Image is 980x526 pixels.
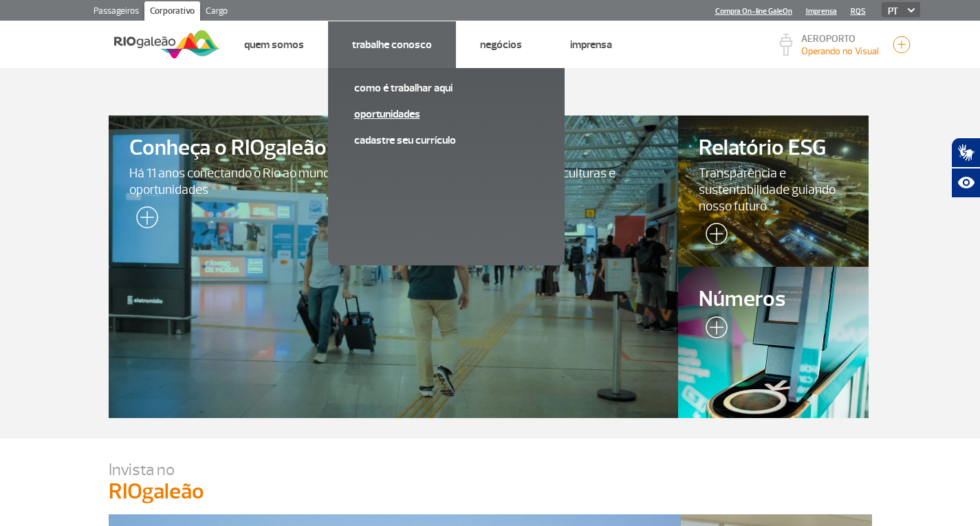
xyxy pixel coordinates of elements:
[129,136,658,160] span: Conheça o RIOgaleão
[951,138,980,198] div: Plugin de acessibilidade da Hand Talk.
[699,223,728,250] img: leia-mais
[109,116,679,418] a: Conheça o RIOgaleãoHá 11 anos conectando o Rio ao mundo e sendo a porta de entrada para pessoas, ...
[801,44,879,58] p: Visibilidade de 10000m
[699,136,847,160] span: Relatório ESG
[354,107,538,122] a: Oportunidades
[699,165,847,215] span: Transparência e sustentabilidade guiando nosso futuro
[851,7,866,16] a: RQS
[480,38,522,52] a: Negócios
[570,38,612,52] a: Imprensa
[144,1,200,23] a: Corporativo
[699,287,847,311] span: Números
[951,168,980,198] button: Abrir recursos assistivos.
[109,459,872,480] p: Invista no
[354,133,538,148] a: Cadastre seu currículo
[352,38,432,52] a: Trabalhe Conosco
[951,138,980,168] button: Abrir tradutor de língua de sinais.
[129,165,658,198] span: Há 11 anos conectando o Rio ao mundo e sendo a porta de entrada para pessoas, culturas e oportuni...
[129,206,158,234] img: leia-mais
[699,316,728,344] img: leia-mais
[200,1,233,23] a: Cargo
[806,7,837,16] a: Imprensa
[109,480,872,503] p: RIOgaleão
[88,1,144,23] a: Passageiros
[715,7,792,16] a: Compra On-line GaleOn
[678,267,868,418] a: Números
[801,34,879,44] p: AEROPORTO
[354,80,538,96] a: Como é trabalhar aqui
[244,38,304,52] a: Quem Somos
[678,116,868,267] a: Relatório ESGTransparência e sustentabilidade guiando nosso futuro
